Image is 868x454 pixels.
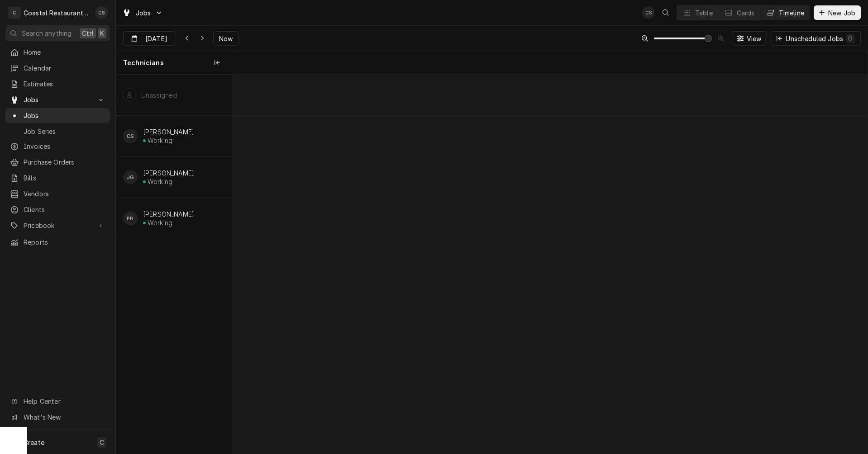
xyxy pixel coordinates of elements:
[24,47,105,57] span: Home
[143,169,194,177] div: [PERSON_NAME]
[116,75,232,454] div: left
[82,28,94,38] span: Ctrl
[5,218,110,233] a: Go to Pricebook
[24,95,92,104] span: Jobs
[826,8,857,18] span: New Job
[814,5,861,20] button: New Job
[119,5,167,20] a: Go to Jobs
[123,129,138,143] div: CS
[24,142,105,151] span: Invoices
[123,170,138,184] div: JG
[148,178,172,185] div: Working
[8,6,21,19] div: C
[136,8,151,18] span: Jobs
[100,28,104,38] span: K
[24,157,105,167] span: Purchase Orders
[148,137,172,144] div: Working
[5,108,110,123] a: Jobs
[213,31,238,46] button: Now
[24,189,105,199] span: Vendors
[24,127,105,136] span: Job Series
[5,235,110,250] a: Reports
[24,111,105,120] span: Jobs
[695,8,713,18] div: Table
[5,61,110,76] a: Calendar
[745,34,763,43] span: View
[5,45,110,60] a: Home
[5,124,110,139] a: Job Series
[143,128,194,136] div: [PERSON_NAME]
[217,34,234,43] span: Now
[95,6,108,19] div: Chris Sockriter's Avatar
[95,6,108,19] div: CS
[100,438,104,447] span: C
[24,237,105,247] span: Reports
[24,173,105,183] span: Bills
[123,211,138,226] div: Phill Blush's Avatar
[737,8,755,18] div: Cards
[5,410,110,425] a: Go to What's New
[123,211,138,226] div: PB
[779,8,804,18] div: Timeline
[24,221,92,230] span: Pricebook
[5,170,110,185] a: Bills
[732,31,768,46] button: View
[123,170,138,184] div: James Gatton's Avatar
[771,31,861,46] button: Unscheduled Jobs0
[24,63,105,73] span: Calendar
[5,76,110,91] a: Estimates
[642,6,655,19] div: CS
[123,58,164,67] span: Technicians
[5,25,110,41] button: Search anythingCtrlK
[24,205,105,214] span: Clients
[5,92,110,107] a: Go to Jobs
[24,79,105,89] span: Estimates
[148,219,172,227] div: Working
[5,186,110,201] a: Vendors
[24,412,105,422] span: What's New
[848,33,853,43] div: 0
[116,51,232,75] div: Technicians column. SPACE for context menu
[24,8,90,18] div: Coastal Restaurant Repair
[24,397,105,406] span: Help Center
[24,439,44,446] span: Create
[642,6,655,19] div: Chris Sockriter's Avatar
[5,155,110,170] a: Purchase Orders
[141,91,177,99] div: Unassigned
[22,28,72,38] span: Search anything
[143,210,194,218] div: [PERSON_NAME]
[5,202,110,217] a: Clients
[658,5,673,20] button: Open search
[123,129,138,143] div: Chris Sockriter's Avatar
[786,34,855,43] div: Unscheduled Jobs
[5,394,110,409] a: Go to Help Center
[5,139,110,154] a: Invoices
[123,31,176,46] button: [DATE]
